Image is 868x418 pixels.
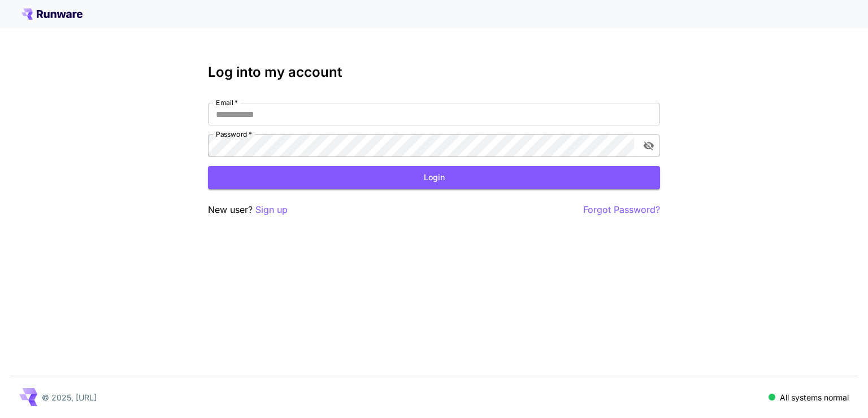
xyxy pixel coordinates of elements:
[639,136,659,156] button: toggle password visibility
[216,129,252,139] label: Password
[583,203,660,217] button: Forgot Password?
[255,203,288,217] button: Sign up
[208,203,288,217] p: New user?
[216,98,238,107] label: Email
[780,391,849,403] p: All systems normal
[208,64,660,80] h3: Log into my account
[42,391,97,403] p: © 2025, [URL]
[208,166,660,189] button: Login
